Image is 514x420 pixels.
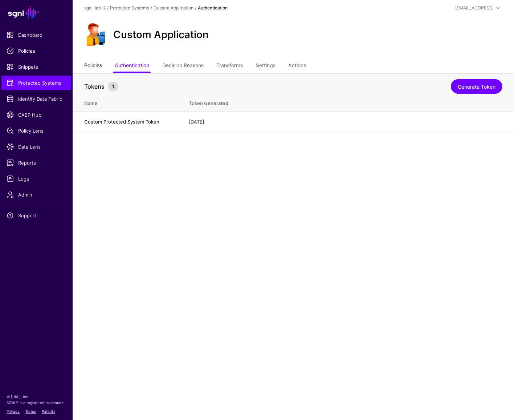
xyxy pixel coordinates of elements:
img: svg+xml;base64,PHN2ZyB3aWR0aD0iOTgiIGhlaWdodD0iMTIyIiB2aWV3Qm94PSIwIDAgOTggMTIyIiBmaWxsPSJub25lIi... [84,23,107,47]
span: Policy Lens [7,127,66,134]
h2: Custom Application [113,29,209,41]
p: © [URL], Inc [7,394,66,400]
a: Reports [1,156,71,170]
span: Data Lens [7,143,66,150]
div: / [193,5,198,11]
a: Data Lens [1,140,71,154]
a: Dashboard [1,28,71,42]
a: Terms [25,409,36,413]
a: Identity Data Fabric [1,92,71,106]
a: Authentication [115,59,149,73]
span: Dashboard [7,31,66,39]
span: Reports [7,159,66,166]
a: Snippets [1,60,71,74]
a: Policies [84,59,102,73]
a: CAEP Hub [1,108,71,122]
span: Protected Systems [7,79,66,86]
span: CAEP Hub [7,111,66,118]
a: Decision Reasons [162,59,204,73]
th: Name [73,93,181,112]
a: Policies [1,44,71,58]
strong: Authentication [198,5,228,11]
a: Custom Application [154,5,193,11]
a: Actions [288,59,306,73]
small: 1 [108,82,118,91]
span: Logs [7,175,66,182]
a: Admin [1,187,71,202]
a: Transforms [216,59,243,73]
div: / [106,5,110,11]
h4: Custom Protected System Token [84,118,174,125]
div: [EMAIL_ADDRESS] [455,5,494,11]
a: sgnl-lab-2 [84,5,106,11]
a: Settings [256,59,276,73]
th: Token Generated [181,93,514,112]
a: SGNL [4,4,68,20]
span: Snippets [7,63,66,70]
a: Generate Token [451,79,502,94]
span: Tokens [82,82,106,91]
span: Admin [7,191,66,198]
a: Protected Systems [110,5,149,11]
a: Logs [1,171,71,186]
span: Support [7,212,66,219]
a: Policy Lens [1,124,71,138]
a: Protected Systems [1,76,71,90]
span: Identity Data Fabric [7,95,66,102]
span: Policies [7,47,66,54]
span: [DATE] [189,119,204,125]
p: SGNL® is a registered trademark [7,400,66,405]
div: / [149,5,154,11]
a: Privacy [7,409,20,413]
a: Patents [42,409,55,413]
